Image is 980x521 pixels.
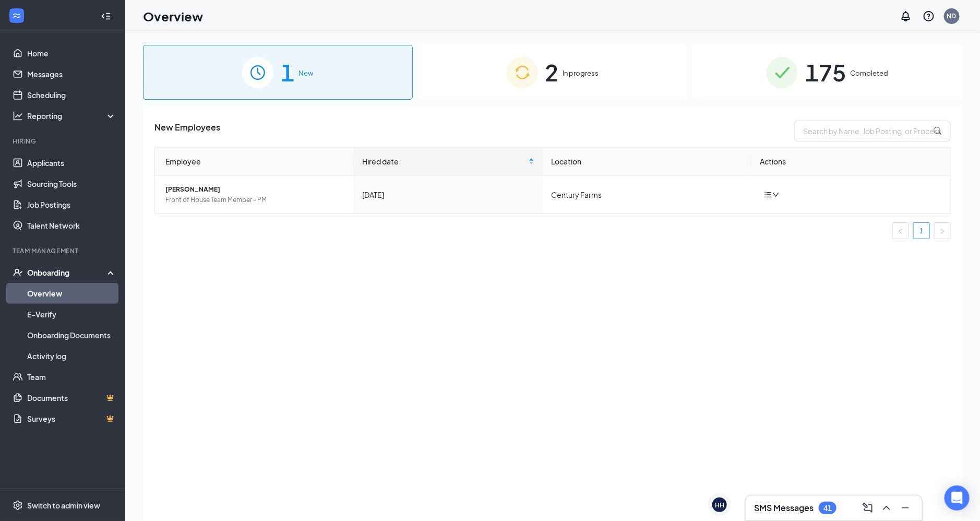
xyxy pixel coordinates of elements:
[362,156,527,167] span: Hired date
[914,223,929,239] a: 1
[27,408,116,429] a: SurveysCrown
[543,147,751,176] th: Location
[878,500,895,516] button: ChevronUp
[281,54,294,90] span: 1
[101,11,111,21] svg: Collapse
[13,111,23,121] svg: Analysis
[27,111,117,121] div: Reporting
[155,147,354,176] th: Employee
[563,68,599,78] span: In progress
[362,189,534,200] div: [DATE]
[754,502,814,514] h3: SMS Messages
[939,228,946,234] span: right
[13,246,114,255] div: Team Management
[545,54,559,90] span: 2
[862,502,874,514] svg: ComposeMessage
[934,222,951,239] button: right
[805,54,846,90] span: 175
[945,486,970,511] div: Open Intercom Messenger
[850,68,888,78] span: Completed
[165,195,345,205] span: Front of House Team Member - PM
[27,64,116,85] a: Messages
[27,152,116,173] a: Applicants
[900,10,912,22] svg: Notifications
[154,121,220,141] span: New Employees
[913,222,930,239] li: 1
[892,222,909,239] button: left
[27,194,116,215] a: Job Postings
[823,504,832,513] div: 41
[11,10,22,21] svg: WorkstreamLogo
[934,222,951,239] li: Next Page
[899,502,912,514] svg: Minimize
[897,500,914,516] button: Minimize
[27,43,116,64] a: Home
[543,176,751,214] td: Century Farms
[298,68,313,78] span: New
[27,173,116,194] a: Sourcing Tools
[715,501,724,510] div: HH
[772,191,780,198] span: down
[165,184,345,195] span: [PERSON_NAME]
[923,10,935,22] svg: QuestionInfo
[13,267,23,278] svg: UserCheck
[892,222,909,239] li: Previous Page
[27,500,100,511] div: Switch to admin view
[880,502,893,514] svg: ChevronUp
[794,121,951,141] input: Search by Name, Job Posting, or Process
[898,228,904,234] span: left
[27,346,116,366] a: Activity log
[27,366,116,387] a: Team
[859,500,876,516] button: ComposeMessage
[27,387,116,408] a: DocumentsCrown
[27,215,116,236] a: Talent Network
[764,191,772,199] span: bars
[27,267,107,278] div: Onboarding
[751,147,950,176] th: Actions
[27,325,116,346] a: Onboarding Documents
[143,7,203,25] h1: Overview
[27,85,116,105] a: Scheduling
[13,500,23,511] svg: Settings
[27,304,116,325] a: E-Verify
[947,11,957,20] div: ND
[27,283,116,304] a: Overview
[13,137,114,146] div: Hiring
